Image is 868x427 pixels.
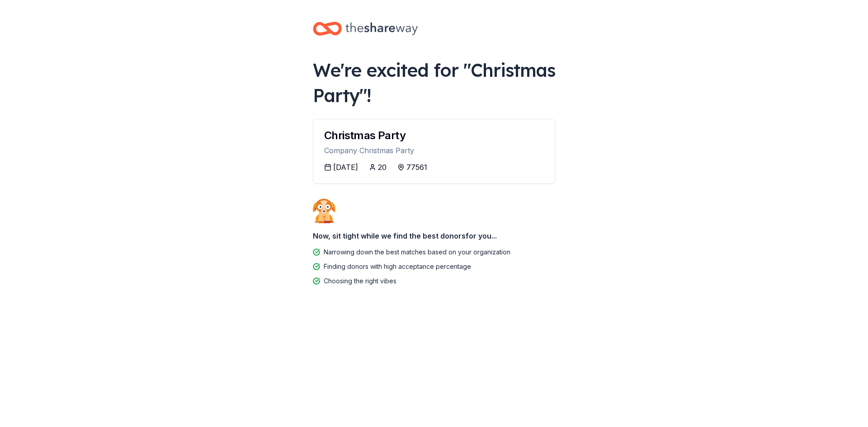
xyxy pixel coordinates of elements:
img: Dog waiting patiently [313,198,335,223]
div: We're excited for " Christmas Party "! [313,57,555,108]
div: Company Christmas Party [324,145,544,156]
div: Choosing the right vibes [324,276,396,286]
div: Narrowing down the best matches based on your organization [324,247,510,258]
div: Christmas Party [324,130,544,141]
div: 20 [378,162,387,173]
div: Now, sit tight while we find the best donors for you... [313,227,555,245]
div: 77561 [406,162,427,173]
div: [DATE] [333,162,358,173]
div: Finding donors with high acceptance percentage [324,261,471,272]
